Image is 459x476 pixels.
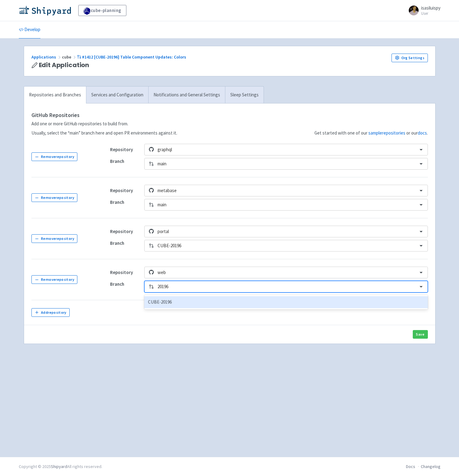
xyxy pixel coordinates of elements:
button: Addrepository [31,308,70,317]
strong: Repository [110,147,133,152]
a: Org Settings [391,54,428,62]
p: Usually, select the “main” branch here and open PR environments against it. [31,130,177,137]
a: Shipyard [51,464,67,469]
div: Copyright © 2025 All rights reserved. [19,463,102,470]
a: Services and Configuration [86,87,148,103]
strong: Branch [110,240,124,246]
a: Develop [19,21,40,38]
a: cube-planning [78,5,126,16]
strong: Repository [110,269,133,275]
a: Repositories and Branches [24,87,86,103]
button: Removerepository [31,152,78,161]
strong: GitHub Repositories [31,111,80,119]
span: cube [62,54,77,60]
span: Edit Application [39,62,89,69]
strong: Branch [110,158,124,164]
button: Removerepository [31,234,78,243]
a: docs [418,130,427,136]
a: Sleep Settings [225,87,264,103]
button: Removerepository [31,275,78,284]
strong: Branch [110,281,124,287]
a: Notifications and General Settings [148,87,225,103]
a: samplerepositories [368,130,405,136]
small: User [421,11,441,15]
button: Removerepository [31,193,78,202]
strong: Branch [110,199,124,205]
span: isasiluispy [421,5,441,11]
div: CUBE-20196 [144,296,428,308]
p: Get started with one of our or our . [314,130,428,137]
a: Docs [406,464,415,469]
p: Add one or more GitHub repositories to build from. [31,120,177,127]
strong: Repository [110,188,133,193]
a: Changelog [421,464,441,469]
a: #1412 [CUBE-20196] Table Component Updates: Colors [77,54,187,60]
button: Save [413,330,428,339]
strong: Repository [110,228,133,234]
img: Shipyard logo [19,6,71,15]
a: Applications [31,54,62,60]
a: isasiluispy User [405,6,441,15]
